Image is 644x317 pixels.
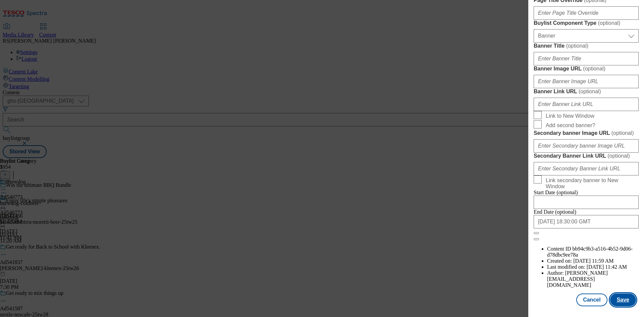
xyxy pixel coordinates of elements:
input: Enter Date [534,196,639,209]
input: Enter Secondary banner Image URL [534,139,639,153]
span: ( optional ) [607,153,630,159]
label: Secondary banner Image URL [534,130,639,137]
span: bb94c9b3-a516-4b52-9d06-d78dbc9ee78a [547,246,633,258]
span: ( optional ) [583,66,605,71]
input: Enter Page Title Override [534,6,639,20]
span: Start Date (optional) [534,190,578,195]
span: [DATE] 11:42 AM [587,264,627,270]
span: End Date (optional) [534,209,576,215]
label: Buylist Component Type [534,20,639,27]
label: Banner Image URL [534,65,639,72]
li: Author: [547,270,639,288]
input: Enter Banner Title [534,52,639,65]
label: Banner Title [534,43,639,49]
input: Enter Banner Link URL [534,98,639,111]
li: Last modified on: [547,264,639,270]
label: Secondary Banner Link URL [534,153,639,159]
button: Save [610,294,636,306]
span: Link to New Window [546,113,594,119]
input: Enter Date [534,215,639,228]
label: Banner Link URL [534,88,639,95]
input: Enter Banner Image URL [534,75,639,88]
span: ( optional ) [566,43,589,49]
li: Created on: [547,258,639,264]
span: [DATE] 11:59 AM [573,258,613,264]
span: [PERSON_NAME][EMAIL_ADDRESS][DOMAIN_NAME] [547,270,608,288]
span: ( optional ) [611,130,634,136]
li: Content ID [547,246,639,258]
span: ( optional ) [579,89,601,94]
span: Link secondary banner to New Window [546,177,636,190]
button: Close [534,232,539,234]
span: ( optional ) [598,20,621,26]
input: Enter Secondary Banner Link URL [534,162,639,175]
button: Cancel [576,294,607,306]
span: Add second banner? [546,122,595,128]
